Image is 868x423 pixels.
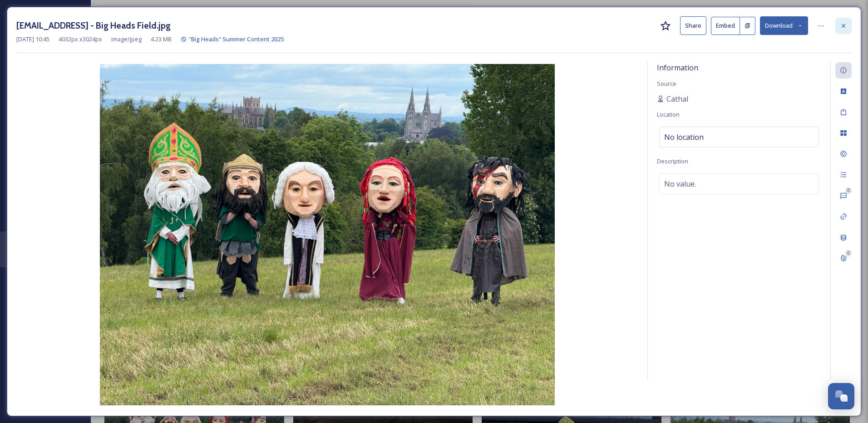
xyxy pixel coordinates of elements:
[680,16,706,35] button: Share
[16,64,638,405] img: cathal79%40me.com-002%20-%20Big%20Heads%20Field.jpg
[657,110,680,118] span: Location
[657,157,688,165] span: Description
[16,19,171,32] h3: [EMAIL_ADDRESS] - Big Heads Field.jpg
[845,187,852,194] div: 0
[664,178,696,189] span: No value.
[151,35,172,44] span: 4.23 MB
[657,79,676,88] span: Source
[16,35,49,44] span: [DATE] 10:45
[664,132,704,143] span: No location
[111,35,142,44] span: image/jpeg
[657,63,698,73] span: Information
[828,383,854,409] button: Open Chat
[666,93,688,104] span: Cathal
[59,35,102,44] span: 4032 px x 3024 px
[760,16,808,35] button: Download
[845,250,852,256] div: 0
[189,35,284,43] span: "Big Heads" Summer Content 2025
[711,17,740,35] button: Embed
